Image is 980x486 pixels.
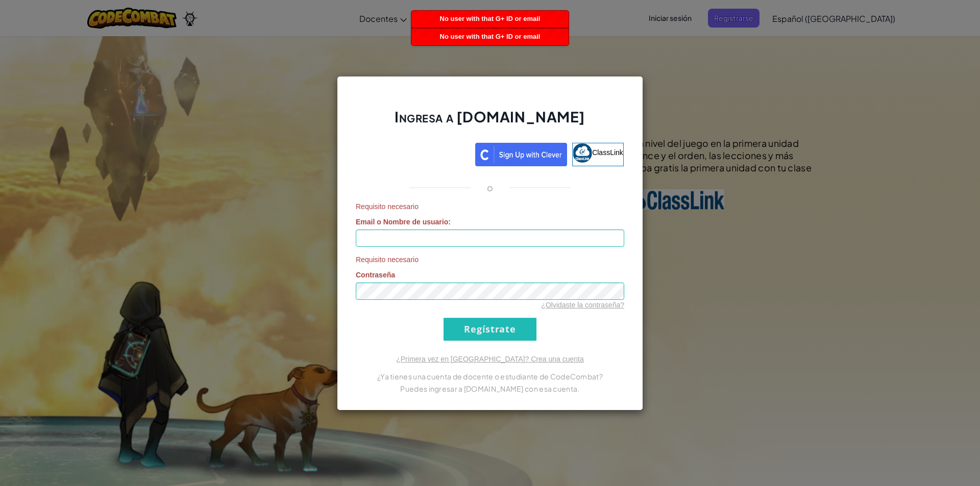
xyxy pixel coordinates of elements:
span: ClassLink [592,148,623,156]
label: : [356,217,451,227]
p: o [487,182,493,194]
span: Requisito necesario [356,254,624,265]
img: classlink-logo-small.png [573,143,592,163]
iframe: Botón Iniciar sesión con Google [351,142,475,164]
p: ¿Ya tienes una cuenta de docente o estudiante de CodeCombat? [356,370,624,382]
span: Requisito necesario [356,201,624,212]
span: No user with that G+ ID or email [440,33,541,40]
p: Puedes ingresar a [DOMAIN_NAME] con esa cuenta. [356,382,624,395]
span: Contraseña [356,271,395,279]
img: clever_sso_button@2x.png [475,143,567,166]
span: Email o Nombre de usuario [356,218,448,226]
span: No user with that G+ ID or email [440,15,541,22]
input: Regístrate [444,318,536,341]
a: ¿Primera vez en [GEOGRAPHIC_DATA]? Crea una cuenta [396,355,584,363]
a: ¿Olvidaste la contraseña? [541,301,624,309]
h2: Ingresa a [DOMAIN_NAME] [356,107,624,137]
